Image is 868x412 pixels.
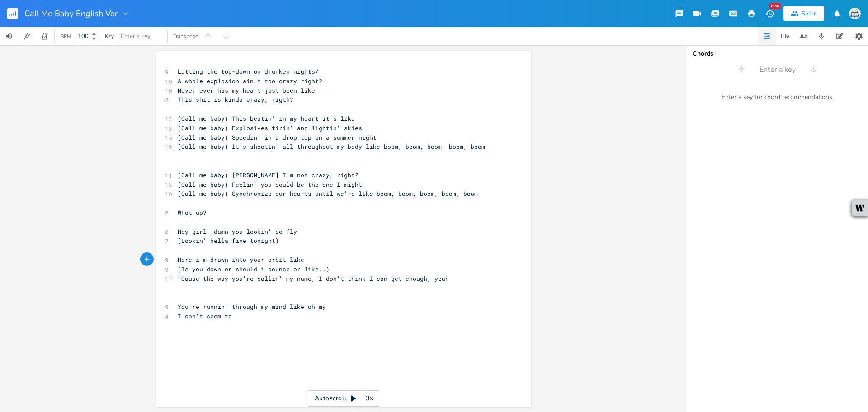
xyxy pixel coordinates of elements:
span: Never ever has my heart just been like [178,86,315,95]
span: You're runnin' through my mind like oh my [178,303,326,311]
span: Enter a key [759,65,796,75]
span: (Call me baby) Speedin' in a drop top on a summer night [178,133,377,142]
span: I can't seem to [178,312,232,320]
span: Call Me Baby English Ver [24,9,118,18]
span: Enter a key [121,32,151,40]
div: Enter a key for chord recommendations. [687,88,868,107]
span: Letting the top-down on drunken nights/ [178,67,319,76]
span: What up? [178,208,207,217]
span: This shit is kinda crazy, rigth? [178,95,293,104]
span: (Call me baby) This beatin' in my heart it's like [178,114,355,123]
span: (Call me baby) Synchronize our hearts until we're like boom, boom, boom, boom, boom [178,189,478,198]
span: (Call me baby) [PERSON_NAME] I'm not crazy, right? [178,171,359,179]
span: A whole explosion ain't too crazy right? [178,77,322,85]
div: Share [802,9,817,18]
div: BPM [61,34,71,39]
div: 3x [361,390,377,407]
div: Autoscroll [307,390,380,407]
span: (Call me baby) Feelin' you could be the one I might-- [178,180,369,189]
div: Transpose [173,33,198,39]
img: Sign In [849,8,861,19]
span: (Is you down or should i bounce or like..) [178,265,330,273]
span: (Call me baby) It's shootin' all throughout my body like boom, boom, boom, boom, boom [178,142,485,151]
div: Chords [693,51,863,57]
span: (Call me baby) Explosives firin' and lightin' skies [178,124,362,132]
button: New [760,5,778,22]
span: (Lookin' hella fine tonight) [178,237,279,245]
span: Hey girl, damn you lookin' so fly [178,227,297,236]
button: Share [783,6,824,21]
div: New [769,3,781,9]
span: 'Cause the way you're callin' my name, I don't think I can get enough, yeah [178,275,449,283]
span: Here i'm drawn into your orbit like [178,256,304,264]
div: Key [105,33,114,39]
